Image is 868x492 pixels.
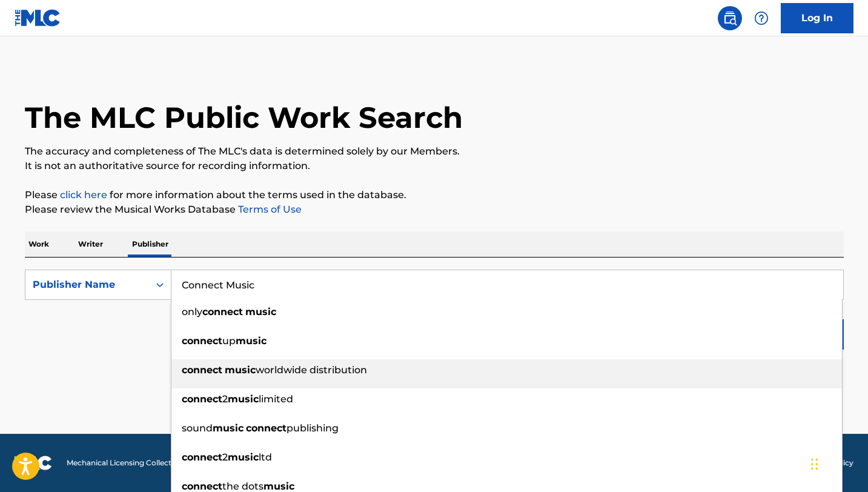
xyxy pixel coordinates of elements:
span: ltd [259,451,272,463]
span: up [222,335,236,347]
span: the dots [222,480,263,492]
span: 2 [222,451,228,463]
div: Help [749,6,774,30]
strong: music [245,306,276,317]
p: The accuracy and completeness of The MLC's data is determined solely by our Members. [25,144,844,159]
div: Publisher Name [33,278,142,292]
span: Mechanical Licensing Collective © 2025 [67,457,207,468]
a: click here [60,189,107,201]
strong: music [225,364,256,376]
span: 2 [222,393,228,405]
p: It is not an authoritative source for recording information. [25,159,844,173]
strong: connect [202,306,243,317]
strong: music [236,335,267,347]
a: Public Search [718,6,742,30]
p: Please for more information about the terms used in the database. [25,188,844,202]
a: Terms of Use [236,204,302,215]
span: limited [259,393,293,405]
strong: music [228,451,259,463]
p: Work [25,231,53,257]
h1: The MLC Public Work Search [25,99,463,136]
strong: music [263,480,294,492]
img: help [754,11,769,25]
span: worldwide distribution [256,364,367,376]
iframe: Chat Widget [807,434,868,492]
strong: music [213,422,244,434]
a: Log In [781,3,853,33]
p: Writer [75,231,107,257]
div: Drag [811,446,818,482]
span: publishing [287,422,339,434]
span: only [182,306,202,317]
strong: connect [182,393,222,405]
img: MLC Logo [15,9,61,27]
strong: connect [182,335,222,347]
strong: connect [182,364,222,376]
strong: connect [182,480,222,492]
span: sound [182,422,213,434]
strong: connect [246,422,287,434]
p: Publisher [128,231,172,257]
form: Search Form [25,270,844,356]
strong: connect [182,451,222,463]
img: logo [15,456,52,470]
p: Please review the Musical Works Database [25,202,844,217]
strong: music [228,393,259,405]
img: search [723,11,737,25]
